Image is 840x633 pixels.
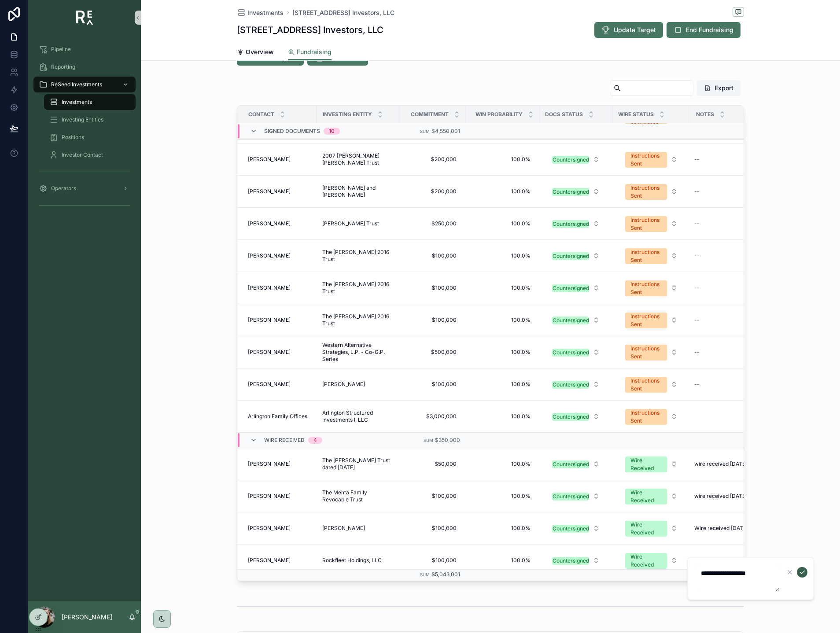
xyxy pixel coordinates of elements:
[694,525,748,532] span: Wire received [DATE]
[62,116,103,123] span: Investing Entities
[248,557,312,564] a: [PERSON_NAME]
[248,557,291,564] span: [PERSON_NAME]
[545,520,607,536] button: Select Button
[51,185,76,192] span: Operators
[474,557,531,564] span: 100.0%
[545,111,583,118] span: Docs Status
[405,249,460,263] a: $100,000
[405,457,460,471] a: $50,000
[630,184,662,200] div: Instructions Sent
[618,340,685,364] a: Select Button
[545,184,607,199] button: Select Button
[630,280,662,296] div: Instructions Sent
[545,456,607,472] a: Select Button
[553,349,589,357] div: Countersigned
[630,521,662,537] div: Wire Received
[431,127,460,134] span: $4,550,001
[618,276,685,300] button: Select Button
[545,344,607,361] a: Select Button
[297,48,332,56] span: Fundraising
[471,457,534,471] a: 100.0%
[553,252,589,260] div: Countersigned
[435,437,460,443] span: $350,000
[62,99,92,106] span: Investments
[322,184,394,199] a: [PERSON_NAME] and [PERSON_NAME]
[405,377,460,391] a: $100,000
[411,111,449,118] span: Commitment
[474,252,531,259] span: 100.0%
[630,313,662,328] div: Instructions Sent
[471,249,534,263] a: 100.0%
[553,381,589,389] div: Countersigned
[471,489,534,503] a: 100.0%
[553,413,589,421] div: Countersigned
[474,349,531,356] span: 100.0%
[408,349,457,356] span: $500,000
[474,316,531,324] span: 100.0%
[264,128,320,135] span: Signed Documents
[288,44,332,61] a: Fundraising
[686,26,733,34] span: End Fundraising
[694,381,700,388] div: --
[545,151,607,168] a: Select Button
[248,284,291,291] span: [PERSON_NAME]
[618,244,685,268] button: Select Button
[471,409,534,423] a: 100.0%
[553,493,589,501] div: Countersigned
[474,220,531,227] span: 100.0%
[322,342,394,363] span: Western Alternative Strategies, L.P. - Co-G.P. Series
[618,452,685,476] a: Select Button
[33,180,136,196] a: Operators
[322,557,394,564] a: Rockfleet Holdings, LLC
[691,345,757,359] a: --
[322,152,394,166] a: 2007 [PERSON_NAME] [PERSON_NAME] Trust
[618,180,685,203] button: Select Button
[322,489,394,503] a: The Mehta Family Revocable Trust
[408,188,457,195] span: $200,000
[248,156,312,163] a: [PERSON_NAME]
[694,316,700,324] div: --
[248,413,312,420] a: Arlington Family Offices
[691,217,757,231] a: --
[691,184,757,199] a: --
[694,188,700,195] div: --
[44,147,136,163] a: Investor Contact
[691,281,757,295] a: --
[471,377,534,391] a: 100.0%
[408,156,457,163] span: $200,000
[237,24,383,36] h1: [STREET_ADDRESS] Investors, LLC
[408,460,457,467] span: $50,000
[248,252,312,259] a: [PERSON_NAME]
[545,488,607,504] button: Select Button
[424,438,433,443] small: Sum
[248,220,291,227] span: [PERSON_NAME]
[322,249,394,263] a: The [PERSON_NAME] 2016 Trust
[545,552,607,569] a: Select Button
[237,8,284,17] a: Investments
[618,147,685,171] button: Select Button
[408,525,457,532] span: $100,000
[313,437,317,444] div: 4
[553,557,589,565] div: Countersigned
[292,8,394,17] span: [STREET_ADDRESS] Investors, LLC
[408,557,457,564] span: $100,000
[51,81,102,88] span: ReSeed Investments
[405,345,460,359] a: $500,000
[618,548,685,572] button: Select Button
[697,80,741,96] button: Export
[691,313,757,327] a: --
[691,377,757,391] a: --
[618,548,685,573] a: Select Button
[630,553,662,569] div: Wire Received
[474,525,531,532] span: 100.0%
[248,188,291,195] span: [PERSON_NAME]
[322,381,394,388] a: [PERSON_NAME]
[322,281,394,295] span: The [PERSON_NAME] 2016 Trust
[51,46,71,53] span: Pipeline
[618,147,685,172] a: Select Button
[545,215,607,232] a: Select Button
[405,217,460,231] a: $250,000
[475,111,523,118] span: Win Probability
